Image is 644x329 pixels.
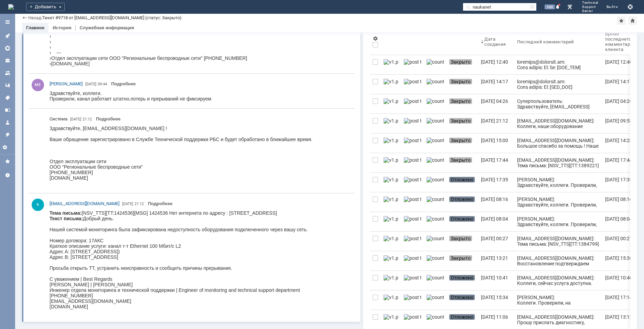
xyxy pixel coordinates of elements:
[478,192,514,212] a: [DATE] 08:16
[50,200,119,207] a: [EMAIL_ADDRESS][DOMAIN_NAME]
[404,255,421,261] img: post ticket.png
[447,94,478,114] a: Закрыто
[26,25,44,30] a: Главное
[424,55,447,74] a: counter.png
[447,251,478,270] a: Закрыто
[401,232,424,251] a: post ticket.png
[582,1,598,5] span: Technical
[381,251,401,270] a: v1.png
[484,36,506,47] div: Дата создания
[404,236,421,241] img: post ticket.png
[381,134,401,153] a: v1.png
[602,232,644,251] a: [DATE] 00:27
[602,55,644,74] a: [DATE] 12:40
[404,314,421,320] img: post ticket.png
[384,59,398,65] img: v1.png
[381,75,401,94] a: v1.png
[381,55,401,74] a: v1.png
[373,36,378,41] span: Настройки
[447,75,478,94] a: Закрыто
[517,197,600,219] div: [PERSON_NAME]: Здравствуйте, коллеги. Проверили, канал работает штатно, видим маки в обе стороны.
[605,138,632,143] div: [DATE] 14:23
[605,236,632,241] div: [DATE] 00:27
[449,79,472,84] span: Закрыто
[481,138,508,143] div: [DATE] 15:00
[517,295,600,322] div: [PERSON_NAME]: Коллеги. Проверили, на запрашиваемый период времени канал работал штатно,потерь и ...
[424,271,447,290] a: counter.png
[626,3,634,11] button: Сохранить лог
[401,212,424,231] a: post ticket.png
[447,114,478,133] a: Закрыто
[602,75,644,94] a: [DATE] 14:17
[514,134,602,153] a: [EMAIL_ADDRESS][DOMAIN_NAME]: Большое спасибо за помощь ! Наше обращение можно закрыть Просим вес...
[517,138,600,259] div: [EMAIL_ADDRESS][DOMAIN_NAME]: Большое спасибо за помощь ! Наше обращение можно закрыть Просим вес...
[404,138,421,143] img: post ticket.png
[602,290,644,310] a: [DATE] 17:14
[424,114,447,133] a: counter.png
[50,116,67,121] span: Система
[605,157,632,163] div: [DATE] 17:44
[602,114,644,133] a: [DATE] 09:53
[602,212,644,231] a: [DATE] 08:04
[529,3,536,10] span: Расширенный поиск
[602,251,644,270] a: [DATE] 15:38
[514,192,602,212] a: [PERSON_NAME]: Здравствуйте, коллеги. Проверили, канал работает штатно, видим маки в обе стороны.
[582,5,598,9] span: Support
[514,271,602,290] a: [EMAIL_ADDRESS][DOMAIN_NAME]: Коллеги, сейчас услуга доступна. Спасибо за обратную связь ! Просим...
[384,118,398,124] img: v1.png
[447,55,478,74] a: Закрыто
[404,295,421,300] img: post ticket.png
[517,98,600,153] div: Суперпользователь: Здравствуйте, [EMAIL_ADDRESS][DOMAIN_NAME] ! Ваше обращение зарегистрировано в...
[478,173,514,192] a: [DATE] 17:35
[111,81,136,86] a: Подробнее
[384,177,398,182] img: v1.png
[424,75,447,94] a: counter.png
[602,134,644,153] a: [DATE] 14:23
[582,9,598,13] span: Senior
[447,192,478,212] a: Отложено
[381,212,401,231] a: v1.png
[427,138,444,143] img: counter.png
[404,59,421,65] img: post ticket.png
[602,153,644,172] a: [DATE] 17:44
[427,255,444,261] img: counter.png
[481,59,508,65] div: [DATE] 12:40
[384,98,398,104] img: v1.png
[447,173,478,192] a: Отложено
[384,216,398,222] img: v1.png
[449,177,475,182] span: Отложено
[602,29,644,55] th: Время последнего комментария клиента
[478,55,514,74] a: [DATE] 12:40
[26,3,65,11] div: Добавить
[28,15,41,20] a: Назад
[404,197,421,202] img: post ticket.png
[602,192,644,212] a: [DATE] 08:16
[2,142,13,153] a: Настройки
[401,94,424,114] a: post ticket.png
[478,94,514,114] a: [DATE] 04:26
[449,197,475,202] span: Отложено
[481,216,508,222] div: [DATE] 08:04
[424,134,447,153] a: counter.png
[478,75,514,94] a: [DATE] 14:17
[381,114,401,133] a: v1.png
[2,43,13,54] a: Общая аналитика
[427,79,444,84] img: counter.png
[605,216,632,222] div: [DATE] 08:04
[514,75,602,94] a: loremips@dolorsit.am: Cons adipis: El: [SED_DOE][TEM:558100] Incididuntutl etdolo Magna aliqua: E...
[2,80,13,91] a: Шаблоны комментариев
[8,4,14,10] a: Перейти на домашнюю страницу
[481,79,508,84] div: [DATE] 14:17
[381,192,401,212] a: v1.png
[478,290,514,310] a: [DATE] 15:34
[401,134,424,153] a: post ticket.png
[449,216,475,222] span: Отложено
[384,138,398,143] img: v1.png
[98,82,107,86] span: 09:44
[384,275,398,280] img: v1.png
[384,255,398,261] img: v1.png
[447,290,478,310] a: Отложено
[424,251,447,270] a: counter.png
[481,197,508,202] div: [DATE] 08:16
[478,212,514,231] a: [DATE] 08:04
